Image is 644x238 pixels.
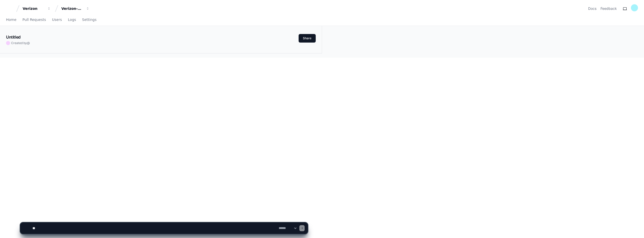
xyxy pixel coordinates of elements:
div: Verizon-Clarify-Order-Management [61,6,83,11]
span: Home [6,18,16,21]
span: Created by [11,41,30,45]
button: Share [299,34,316,43]
span: @ [27,41,30,45]
span: Settings [82,18,96,21]
button: Verizon [21,4,53,13]
a: Pull Requests [22,14,46,26]
a: Home [6,14,16,26]
a: Docs [588,6,596,11]
div: Verizon [23,6,44,11]
a: Users [52,14,62,26]
span: Users [52,18,62,21]
button: Verizon-Clarify-Order-Management [59,4,92,13]
a: Logs [68,14,76,26]
span: Logs [68,18,76,21]
span: Pull Requests [22,18,46,21]
h1: Untitled [6,34,21,40]
a: Settings [82,14,96,26]
button: Feedback [600,6,617,11]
